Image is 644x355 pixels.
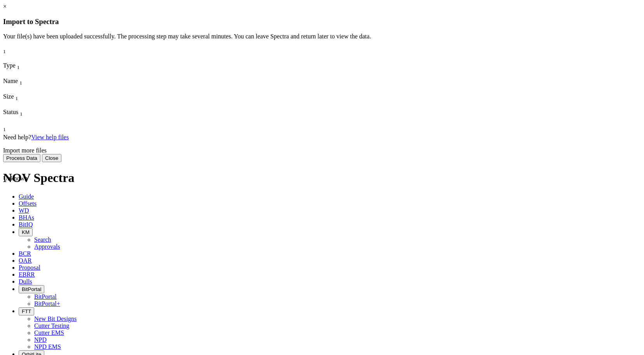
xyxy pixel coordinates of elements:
p: Your file(s) have been uploaded successfully. The processing step may take several minutes. You c... [3,33,641,40]
a: Search [34,236,51,243]
div: Name Sort None [3,78,61,86]
div: Sort None [3,78,61,93]
div: Sort None [3,46,19,62]
a: Cutter EMS [34,329,64,336]
p: Need help? [3,134,641,141]
sub: 1 [17,64,20,70]
div: Column Menu [3,86,61,93]
div: Column Menu [3,55,19,62]
div: Column Menu [3,71,34,78]
div: Status Sort None [3,109,42,117]
span: Offsets [19,200,37,207]
span: BitPortal [22,286,41,292]
div: Sort None [3,62,34,78]
div: Sort None [3,93,42,109]
div: Sort None [3,124,23,140]
span: Sort None [20,109,23,115]
span: BHAs [19,214,34,221]
sub: 1 [3,49,6,55]
span: Status [3,109,18,115]
span: Dulls [19,278,32,285]
div: Column Menu [3,133,23,140]
span: BitIQ [19,221,33,228]
span: KM [22,229,30,235]
span: Type [3,62,16,69]
a: × [3,3,7,10]
span: Sort None [17,62,20,69]
span: FTT [22,308,31,314]
a: New Bit Designs [34,315,77,322]
sub: 1 [16,95,18,101]
a: NPD [34,336,47,343]
span: EBRR [19,271,35,278]
span: Sort None [19,78,22,84]
span: Size [3,93,14,100]
h1: NOV Spectra [3,171,641,185]
sub: 1 [20,111,23,117]
div: Import more files [3,147,641,154]
sub: 1 [19,80,22,86]
h3: Import to Spectra [3,17,641,26]
span: WD [19,207,29,214]
a: Approvals [34,243,60,250]
button: Process Data [3,154,40,162]
a: NPD EMS [34,343,61,350]
span: Guide [19,193,34,200]
div: Column Menu [3,117,42,124]
sub: 1 [3,127,6,133]
div: Sort None [3,46,19,55]
div: Column Menu [3,102,42,109]
a: BitPortal [34,293,57,300]
div: Size Sort None [3,93,42,102]
button: Close [42,154,61,162]
span: BCR [19,250,31,257]
div: Type Sort None [3,62,34,71]
span: Sort None [16,93,18,100]
a: Cutter Testing [34,322,70,329]
span: OAR [19,257,32,264]
span: Sort None [3,46,6,53]
span: [PERSON_NAME] MNR 6HM.csv [3,210,52,223]
div: Sort None [3,124,23,133]
span: Sort None [3,124,6,131]
a: BitPortal+ [34,300,60,307]
a: View help files [31,134,69,140]
span: Proposal [19,264,40,271]
span: Name [3,78,18,84]
div: Sort None [3,109,42,124]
